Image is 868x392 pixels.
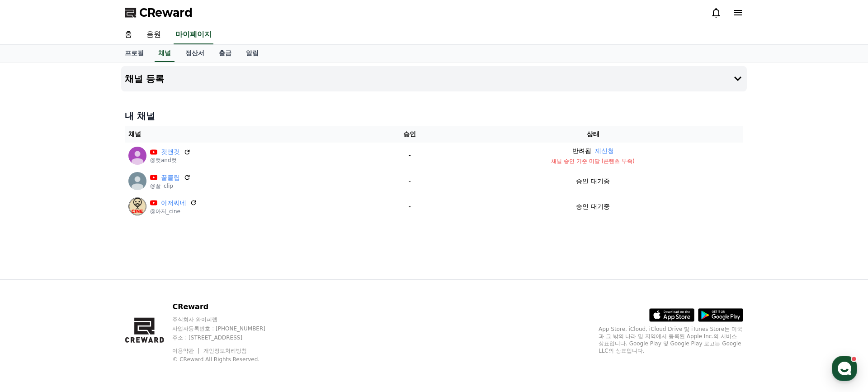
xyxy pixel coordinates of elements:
p: 주소 : [STREET_ADDRESS] [172,334,283,341]
img: 컷앤컷 [128,147,146,165]
a: 개인정보처리방침 [203,348,247,354]
a: 이용약관 [172,348,201,354]
p: App Store, iCloud, iCloud Drive 및 iTunes Store는 미국과 그 밖의 나라 및 지역에서 등록된 Apple Inc.의 서비스 상표입니다. Goo... [599,325,743,354]
h4: 내 채널 [125,110,743,122]
p: @꿀_clip [150,182,191,190]
a: 채널 [155,45,175,62]
a: 아저씨네 [161,198,186,208]
p: 주식회사 와이피랩 [172,316,283,323]
p: - [380,177,439,186]
a: CReward [125,5,193,20]
button: 채널 등록 [121,66,747,91]
img: 꿀클립 [128,172,146,190]
p: 승인 대기중 [576,177,609,186]
p: 반려됨 [572,146,591,156]
p: CReward [172,301,283,312]
a: 프로필 [118,45,151,62]
button: 재신청 [595,146,614,156]
a: 알림 [239,45,266,62]
p: 사업자등록번호 : [PHONE_NUMBER] [172,325,283,332]
th: 승인 [377,126,443,143]
p: @아저_cine [150,208,197,215]
p: @컷and컷 [150,157,191,164]
img: 아저씨네 [128,197,146,215]
h4: 채널 등록 [125,74,164,84]
a: 마이페이지 [174,25,213,44]
th: 상태 [443,126,743,143]
a: 정산서 [178,45,212,62]
a: 컷앤컷 [161,147,180,157]
p: 채널 승인 기준 미달 (콘텐츠 부족) [446,158,740,165]
p: 승인 대기중 [576,202,609,211]
a: 음원 [139,25,168,44]
span: CReward [139,5,193,20]
p: © CReward All Rights Reserved. [172,356,283,363]
th: 채널 [125,126,377,143]
a: 꿀클립 [161,173,180,182]
a: 출금 [212,45,239,62]
p: - [380,202,439,211]
a: 홈 [118,25,139,44]
p: - [380,151,439,160]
